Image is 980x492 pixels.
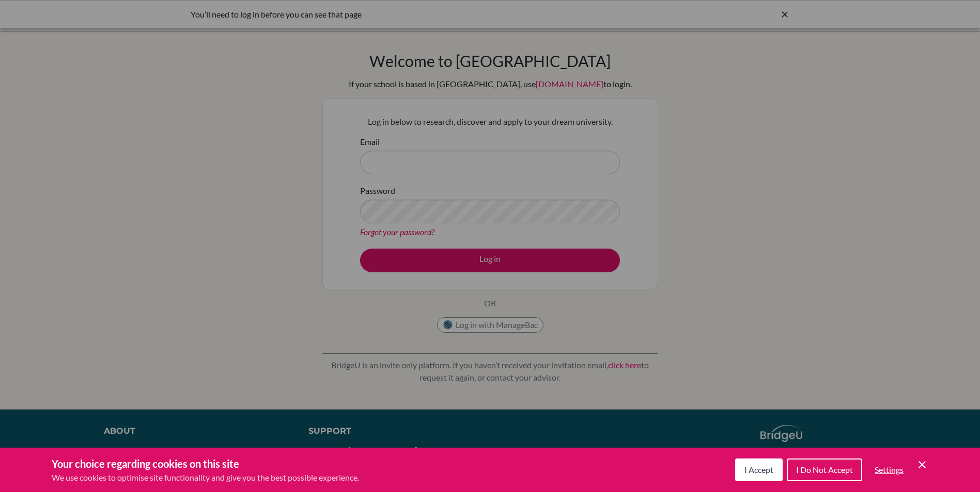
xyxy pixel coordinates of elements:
button: I Do Not Accept [787,458,862,481]
button: Settings [866,460,912,480]
span: I Accept [744,465,773,474]
span: I Do Not Accept [796,465,853,474]
button: Save and close [916,458,928,471]
button: I Accept [735,458,783,481]
p: We use cookies to optimise site functionality and give you the best possible experience. [52,471,359,484]
h3: Your choice regarding cookies on this site [52,456,359,471]
span: Settings [875,465,904,474]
